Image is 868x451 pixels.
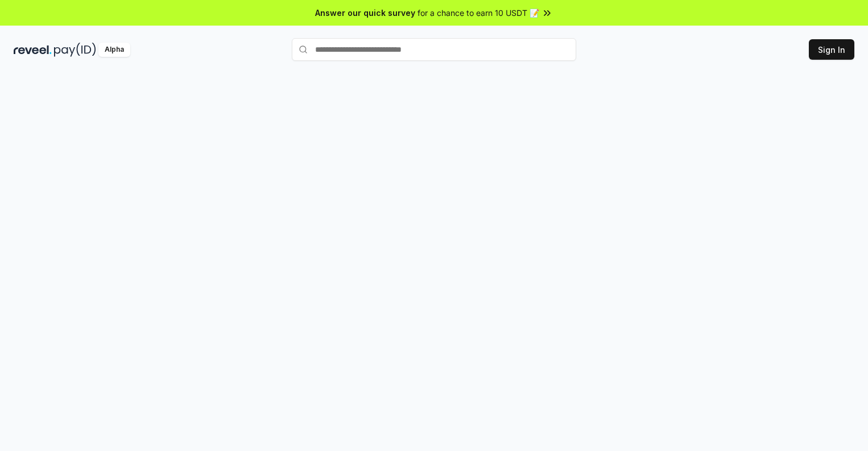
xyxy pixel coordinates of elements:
[315,7,415,19] span: Answer our quick survey
[14,43,52,57] img: reveel_dark
[809,39,854,60] button: Sign In
[418,7,539,19] span: for a chance to earn 10 USDT 📝
[54,43,96,57] img: pay_id
[98,43,130,57] div: Alpha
